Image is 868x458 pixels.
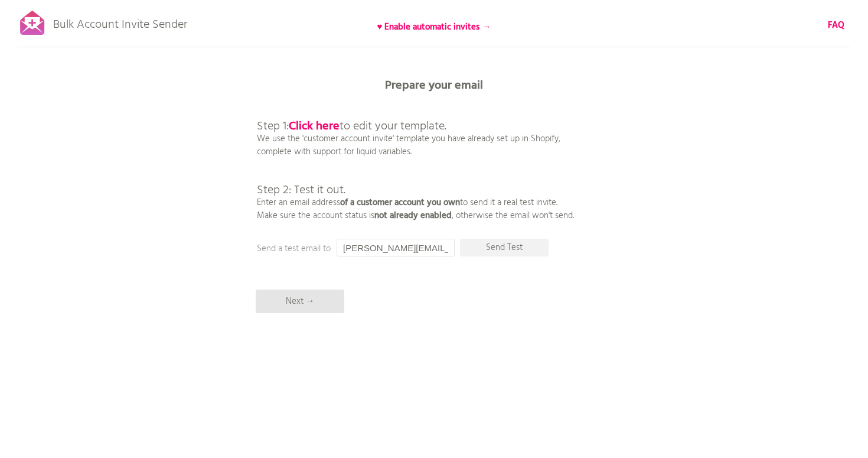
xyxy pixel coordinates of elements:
span: Step 1: to edit your template. [257,117,446,136]
b: FAQ [828,18,844,33]
b: Prepare your email [385,76,483,95]
a: FAQ [828,19,844,32]
b: not already enabled [374,209,452,223]
p: Send a test email to [257,242,493,255]
p: Bulk Account Invite Sender [53,7,187,37]
p: Next → [256,290,344,313]
b: of a customer account you own [340,196,460,210]
b: ♥ Enable automatic invites → [377,20,491,34]
p: Send Test [460,239,549,256]
span: Step 2: Test it out. [257,181,345,200]
p: We use the 'customer account invite' template you have already set up in Shopify, complete with s... [257,95,574,222]
a: Click here [289,117,340,136]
